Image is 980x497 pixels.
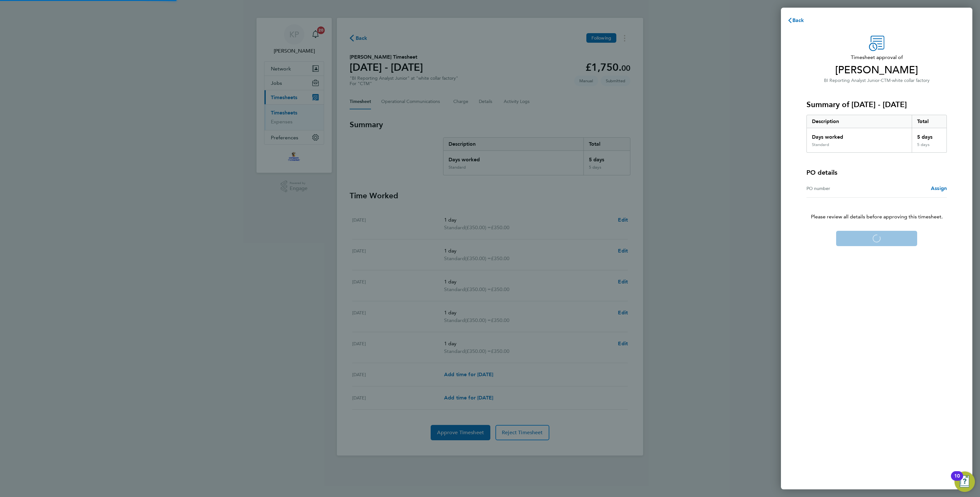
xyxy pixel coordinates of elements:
div: 10 [954,476,960,484]
div: PO number [806,185,877,192]
div: Days worked [807,128,912,142]
div: Standard [812,142,829,147]
span: · [880,78,881,83]
span: Back [792,17,804,23]
span: Timesheet approval of [806,54,947,61]
p: Please review all details before approving this timesheet. [799,198,954,221]
span: white collar factory [892,78,930,83]
button: Back [781,14,811,27]
div: Total [912,115,947,128]
span: Assign [931,185,947,191]
div: Description [807,115,912,128]
span: CTM [881,78,891,83]
div: Summary of 22 - 28 Sep 2025 [806,115,947,153]
span: [PERSON_NAME] [806,64,947,77]
span: BI Reporting Analyst Junior [824,78,880,83]
div: 5 days [912,142,947,152]
button: Open Resource Center, 10 new notifications [954,471,975,492]
a: Assign [931,185,947,192]
h3: Summary of [DATE] - [DATE] [806,99,947,110]
span: · [891,78,892,83]
div: 5 days [912,128,947,142]
h4: PO details [806,168,837,177]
